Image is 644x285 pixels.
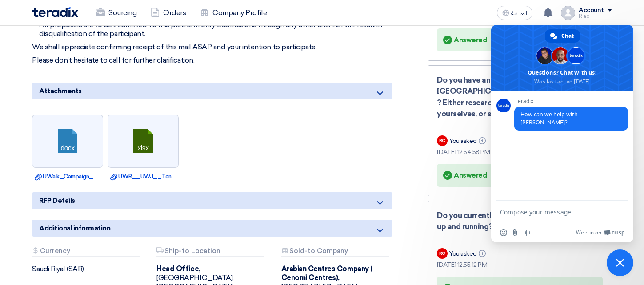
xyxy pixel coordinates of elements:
span: Crisp [612,229,624,236]
span: We run on [576,229,601,236]
button: العربية [497,6,532,20]
textarea: Compose your message... [500,208,605,216]
div: Sold-to Company [281,247,389,257]
span: Additional information [39,223,110,233]
p: Please don’t hesitate to call for further clarification. [32,56,392,65]
span: RFP Details [39,196,75,206]
div: RC [437,135,448,146]
span: Insert an emoji [500,229,507,236]
a: Sourcing [89,3,144,23]
div: Answered [443,34,487,46]
a: UWR__UWJ__Tenant_list.xlsx [110,172,176,181]
div: Chat [545,29,580,43]
div: Riad [579,14,612,19]
div: Do you currently have Social Media channels up and running? Please share links. [437,210,603,233]
span: Audio message [523,229,530,236]
div: You asked [449,136,488,146]
div: You asked [449,249,488,258]
div: Currency [32,247,140,257]
div: [DATE] 12:54:58 PM [437,147,603,157]
div: [DATE] 12:55:12 PM [437,260,603,269]
a: We run onCrisp [576,229,624,236]
img: profile_test.png [561,6,575,20]
div: RC [437,248,448,259]
img: Teradix logo [32,7,78,17]
li: All proposals are to be submitted via this platform only. Submissions through any other channel w... [39,20,392,38]
b: Arabian Centres Company ( Cenomi Centres), [281,265,372,282]
span: How can we help with [PERSON_NAME]? [520,111,578,126]
div: Answered [443,169,487,182]
div: Ship-to Location [156,247,264,257]
div: Do you have any research on shoppers in [GEOGRAPHIC_DATA]/[GEOGRAPHIC_DATA]? Either research you'... [437,75,603,120]
span: Send a file [512,229,519,236]
span: Attachments [39,86,82,96]
div: Account [579,7,604,14]
div: Close chat [607,249,633,276]
div: Saudi Riyal (SAR) [32,265,143,273]
b: Head Office, [156,265,200,273]
span: العربية [511,10,527,16]
a: UWalk_Campaign_RFP.docx [35,172,100,181]
span: Teradix [514,98,628,104]
a: Company Profile [193,3,274,23]
p: We shall appreciate confirming receipt of this mail ASAP and your intention to participate. [32,43,392,51]
span: Chat [561,29,574,43]
a: Orders [144,3,193,23]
